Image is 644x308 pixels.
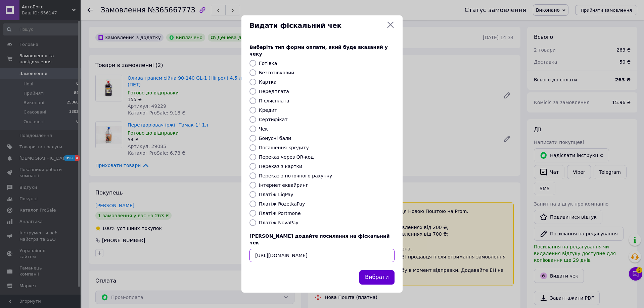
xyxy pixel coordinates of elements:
[259,182,308,188] label: Інтернет еквайринг
[259,79,277,85] label: Картка
[259,154,314,160] label: Переказ через QR-код
[259,70,294,75] label: Безготівковий
[259,220,298,225] label: Платіж NovaPay
[249,233,390,245] span: [PERSON_NAME] додайте посилання на фіскальний чек
[259,201,305,207] label: Платіж RozetkaPay
[259,164,302,169] label: Переказ з картки
[259,61,277,66] label: Готівка
[259,117,288,122] label: Сертифікат
[359,270,395,285] button: Вибрати
[259,145,309,150] label: Погашення кредиту
[249,21,384,30] span: Видати фіскальний чек
[259,98,289,103] label: Післясплата
[259,211,301,216] label: Платіж Portmone
[259,173,332,178] label: Переказ з поточного рахунку
[249,45,388,57] span: Виберіть тип форми оплати, який буде вказаний у чеку
[259,192,293,197] label: Платіж LiqPay
[259,136,291,141] label: Бонусні бали
[259,107,277,113] label: Кредит
[259,89,289,94] label: Передплата
[259,126,268,132] label: Чек
[249,249,395,262] input: URL чека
